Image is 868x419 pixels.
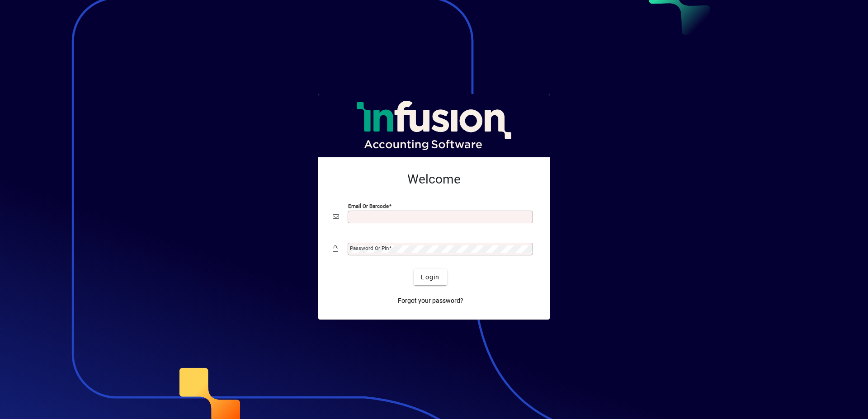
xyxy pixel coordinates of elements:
[348,203,389,209] mat-label: Email or Barcode
[333,172,535,187] h2: Welcome
[398,296,463,306] span: Forgot your password?
[414,269,447,285] button: Login
[394,292,467,309] a: Forgot your password?
[421,273,439,282] span: Login
[350,245,389,251] mat-label: Password or Pin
